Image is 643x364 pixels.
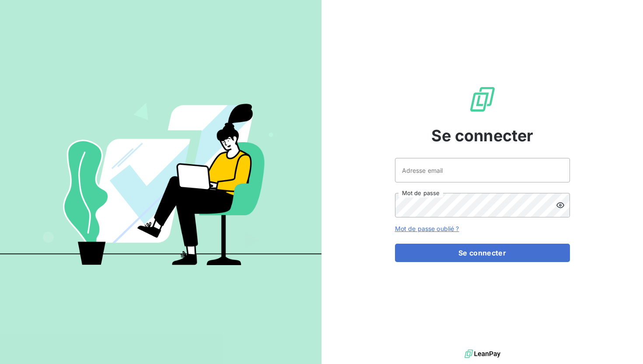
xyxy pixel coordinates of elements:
[465,347,500,360] img: logo
[431,124,534,147] span: Se connecter
[395,158,570,182] input: placeholder
[468,85,496,113] img: Logo LeanPay
[395,244,570,262] button: Se connecter
[395,225,459,232] a: Mot de passe oublié ?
